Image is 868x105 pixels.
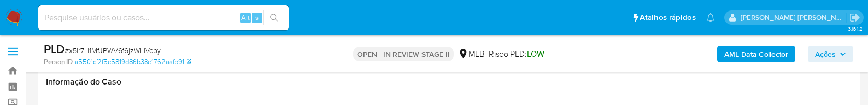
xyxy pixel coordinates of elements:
div: MLB [458,48,485,60]
span: # x5lr7H1MfJPWV6f6jzWHVcby [65,45,161,56]
b: AML Data Collector [724,46,788,62]
a: Sair [849,12,860,23]
b: PLD [44,40,65,57]
span: Risco PLD: [489,48,544,60]
span: Atalhos rápidos [640,12,696,23]
span: Alt [241,13,250,23]
span: s [255,13,259,23]
a: a5501cf2f5e5819d86b38e1762aafb91 [75,57,191,67]
button: AML Data Collector [717,46,795,62]
span: Ações [815,46,836,62]
input: Pesquise usuários ou casos... [38,11,289,25]
b: Person ID [44,57,73,67]
h1: Informação do Caso [46,77,851,87]
p: alessandra.barbosa@mercadopago.com [741,13,846,23]
button: search-icon [263,10,285,25]
button: Ações [808,46,853,62]
p: OPEN - IN REVIEW STAGE II [353,47,454,61]
span: LOW [527,48,544,60]
a: Notificações [706,13,715,22]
